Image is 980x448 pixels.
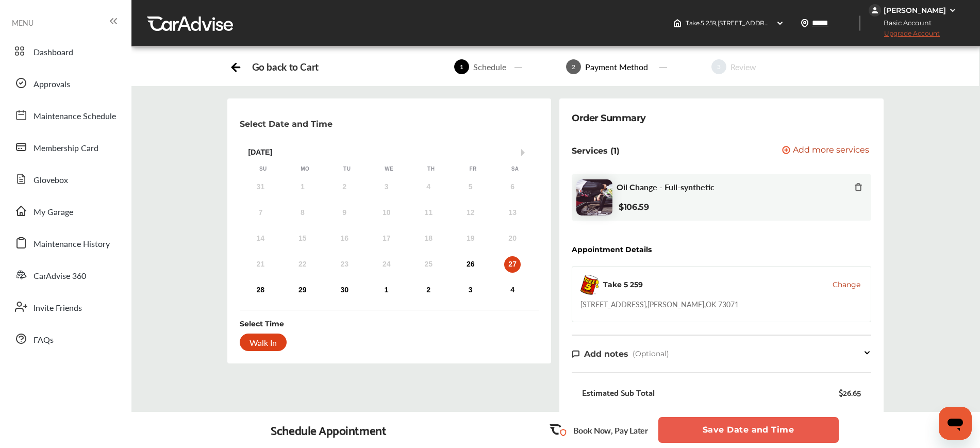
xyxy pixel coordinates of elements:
[939,407,972,440] iframe: Button to launch messaging window
[603,279,643,290] div: Take 5 259
[34,110,116,123] span: Maintenance Schedule
[240,119,333,129] p: Select Date and Time
[420,230,437,247] div: Not available Thursday, September 18th, 2025
[384,165,394,173] div: We
[336,179,353,195] div: Not available Tuesday, September 2nd, 2025
[34,46,73,59] span: Dashboard
[294,179,311,195] div: Not available Monday, September 1st, 2025
[572,245,652,254] div: Appointment Details
[12,19,34,27] span: MENU
[462,205,479,221] div: Not available Friday, September 12th, 2025
[252,179,269,195] div: Not available Sunday, August 31st, 2025
[469,61,510,73] div: Schedule
[462,179,479,195] div: Not available Friday, September 5th, 2025
[378,179,395,195] div: Not available Wednesday, September 3rd, 2025
[580,275,599,295] img: logo-take5.png
[34,206,73,219] span: My Garage
[242,148,536,157] div: [DATE]
[504,256,521,273] div: Choose Saturday, September 27th, 2025
[869,4,881,16] img: jVpblrzwTbfkPYzPPzSLxeg0AAAAASUVORK5CYII=
[510,165,520,173] div: Sa
[504,230,521,247] div: Not available Saturday, September 20th, 2025
[378,205,395,221] div: Not available Wednesday, September 10th, 2025
[258,165,268,173] div: Su
[9,325,121,352] a: FAQs
[342,165,352,173] div: Tu
[294,256,311,273] div: Not available Monday, September 22nd, 2025
[378,230,395,247] div: Not available Wednesday, September 17th, 2025
[9,102,121,128] a: Maintenance Schedule
[34,302,82,315] span: Invite Friends
[420,282,437,298] div: Choose Thursday, October 2nd, 2025
[462,230,479,247] div: Not available Friday, September 19th, 2025
[793,146,869,156] span: Add more services
[572,350,580,358] img: note-icon.db9493fa.svg
[949,6,957,14] img: WGsFRI8htEPBVLJbROoPRyZpYNWhNONpIPPETTm6eUC0GeLEiAAAAAElFTkSuQmCC
[801,19,809,27] img: location_vector.a44bc228.svg
[271,423,386,437] div: Schedule Appointment
[839,387,861,397] div: $26.65
[870,18,939,28] span: Basic Account
[582,387,655,397] div: Estimated Sub Total
[420,256,437,273] div: Not available Thursday, September 25th, 2025
[576,179,612,215] img: oil-change-thumb.jpg
[468,165,478,173] div: Fr
[34,78,70,91] span: Approvals
[673,19,682,27] img: header-home-logo.8d720a4f.svg
[336,205,353,221] div: Not available Tuesday, September 9th, 2025
[34,174,68,187] span: Glovebox
[686,19,859,27] span: Take 5 259 , [STREET_ADDRESS] [PERSON_NAME] , OK 73071
[572,146,620,156] p: Services (1)
[294,282,311,298] div: Choose Monday, September 29th, 2025
[9,165,121,192] a: Glovebox
[782,146,869,156] button: Add more services
[34,142,98,155] span: Membership Card
[884,6,946,15] div: [PERSON_NAME]
[252,282,269,298] div: Choose Sunday, September 28th, 2025
[658,417,839,443] button: Save Date and Time
[782,146,871,156] a: Add more services
[300,165,310,173] div: Mo
[833,279,860,290] button: Change
[336,230,353,247] div: Not available Tuesday, September 16th, 2025
[9,70,121,96] a: Approvals
[9,261,121,288] a: CarAdvise 360
[617,182,715,192] span: Oil Change - Full-synthetic
[776,19,784,27] img: header-down-arrow.9dd2ce7d.svg
[252,205,269,221] div: Not available Sunday, September 7th, 2025
[462,256,479,273] div: Choose Friday, September 26th, 2025
[9,229,121,256] a: Maintenance History
[252,61,319,73] div: Go back to Cart
[252,230,269,247] div: Not available Sunday, September 14th, 2025
[454,59,469,74] span: 1
[336,282,353,298] div: Choose Tuesday, September 30th, 2025
[294,205,311,221] div: Not available Monday, September 8th, 2025
[504,205,521,221] div: Not available Saturday, September 13th, 2025
[462,282,479,298] div: Choose Friday, October 3rd, 2025
[252,256,269,273] div: Not available Sunday, September 21st, 2025
[504,179,521,195] div: Not available Saturday, September 6th, 2025
[711,59,726,74] span: 3
[378,256,395,273] div: Not available Wednesday, September 24th, 2025
[34,238,110,251] span: Maintenance History
[9,38,121,64] a: Dashboard
[9,293,121,320] a: Invite Friends
[859,15,860,31] img: header-divider.bc55588e.svg
[34,270,86,283] span: CarAdvise 360
[420,179,437,195] div: Not available Thursday, September 4th, 2025
[566,59,581,74] span: 2
[573,424,648,436] p: Book Now, Pay Later
[726,61,760,73] div: Review
[426,165,436,173] div: Th
[378,282,395,298] div: Choose Wednesday, October 1st, 2025
[572,111,646,125] div: Order Summary
[336,256,353,273] div: Not available Tuesday, September 23rd, 2025
[34,334,54,347] span: FAQs
[9,197,121,224] a: My Garage
[633,349,669,358] span: (Optional)
[581,61,652,73] div: Payment Method
[294,230,311,247] div: Not available Monday, September 15th, 2025
[240,334,287,351] div: Walk In
[869,29,940,42] span: Upgrade Account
